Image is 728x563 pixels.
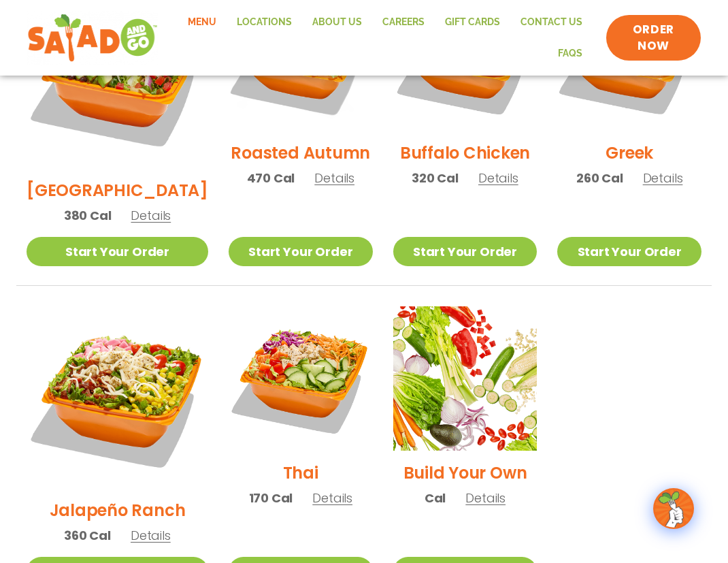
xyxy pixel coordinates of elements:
[283,461,318,485] h2: Thai
[655,489,693,528] img: wpChatIcon
[435,7,510,38] a: GIFT CARDS
[620,22,687,54] span: ORDER NOW
[27,237,208,266] a: Start Your Order
[557,237,701,266] a: Start Your Order
[412,169,459,187] span: 320 Cal
[131,527,171,544] span: Details
[178,7,227,38] a: Menu
[510,7,593,38] a: Contact Us
[171,7,592,69] nav: Menu
[229,237,373,266] a: Start Your Order
[64,526,111,545] span: 360 Cal
[606,141,653,165] h2: Greek
[312,489,352,506] span: Details
[403,461,527,485] h2: Build Your Own
[465,489,506,506] span: Details
[372,7,435,38] a: Careers
[302,7,372,38] a: About Us
[131,207,171,224] span: Details
[249,489,293,507] span: 170 Cal
[50,498,186,522] h2: Jalapeño Ranch
[606,15,701,61] a: ORDER NOW
[643,170,683,187] span: Details
[400,141,530,165] h2: Buffalo Chicken
[64,206,112,225] span: 380 Cal
[227,7,302,38] a: Locations
[27,11,158,65] img: new-SAG-logo-768×292
[576,169,623,187] span: 260 Cal
[247,169,295,187] span: 470 Cal
[425,489,446,507] span: Cal
[548,38,593,69] a: FAQs
[478,170,518,187] span: Details
[393,306,537,451] img: Product photo for Build Your Own
[229,306,373,451] img: Product photo for Thai Salad
[27,178,208,202] h2: [GEOGRAPHIC_DATA]
[27,306,208,488] img: Product photo for Jalapeño Ranch Salad
[393,237,537,266] a: Start Your Order
[231,141,370,165] h2: Roasted Autumn
[314,170,354,187] span: Details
